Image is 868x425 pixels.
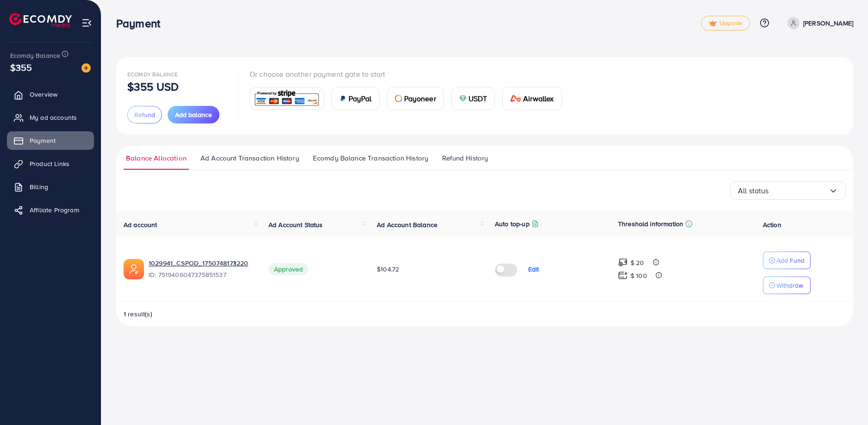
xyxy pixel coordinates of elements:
span: All status [738,184,769,198]
img: logo [9,13,72,27]
span: Refund History [442,153,488,163]
span: Balance Allocation [126,153,187,163]
p: $ 20 [631,257,644,268]
img: card [395,95,402,102]
img: card [510,95,521,102]
button: Withdraw [763,277,811,294]
span: Add balance [175,110,212,119]
p: Auto top-up [495,218,530,229]
span: Payment [30,136,56,145]
p: Or choose another payment gate to start [250,68,569,80]
span: Ad Account Transaction History [200,153,299,163]
span: Ecomdy Balance [127,70,178,78]
span: Overview [30,90,57,99]
p: Withdraw [776,280,803,291]
iframe: Chat [829,383,861,418]
a: 1029941_CSPOD_1750748173220 [149,259,254,268]
a: Affiliate Program [7,201,94,219]
span: ID: 7519406047375851537 [149,270,254,279]
a: cardPayoneer [387,87,444,110]
img: card [339,95,347,102]
span: Product Links [30,159,69,168]
span: Ad Account Balance [377,220,437,229]
img: image [81,63,91,73]
span: 1 result(s) [124,309,152,319]
a: Payment [7,131,94,150]
button: Add Fund [763,252,811,269]
p: Add Fund [776,255,805,266]
a: cardAirwallex [502,87,562,110]
span: Upgrade [709,20,742,27]
span: Ad Account Status [269,220,323,229]
span: Refund [134,110,155,119]
p: Edit [528,264,539,275]
p: $ 100 [631,270,647,281]
span: Ecomdy Balance Transaction History [313,153,428,163]
p: $355 USD [127,81,179,92]
a: My ad accounts [7,108,94,127]
p: [PERSON_NAME] [803,18,853,29]
button: Refund [127,106,162,123]
button: Add balance [168,106,219,123]
span: PayPal [349,93,372,104]
span: USDT [468,93,487,104]
span: Ecomdy Balance [10,51,60,60]
a: tickUpgrade [701,16,750,31]
input: Search for option [769,184,829,198]
div: <span class='underline'>1029941_CSPOD_1750748173220</span></br>7519406047375851537 [149,259,254,280]
a: card [250,87,324,110]
a: Overview [7,85,94,104]
span: My ad accounts [30,113,77,122]
img: ic-ads-acc.e4c84228.svg [124,259,144,279]
a: Billing [7,178,94,196]
span: Billing [30,182,48,191]
img: menu [81,18,92,28]
img: top-up amount [618,258,628,267]
span: Airwallex [523,93,554,104]
p: Threshold information [618,218,683,229]
span: $355 [10,61,32,74]
span: $104.72 [377,265,399,274]
span: Action [763,220,781,229]
span: Ad account [124,220,157,229]
span: Payoneer [404,93,436,104]
span: Approved [269,263,308,275]
img: card [253,89,321,109]
a: [PERSON_NAME] [784,17,853,29]
img: tick [709,20,717,27]
span: Affiliate Program [30,205,79,215]
img: top-up amount [618,271,628,280]
h3: Payment [116,17,168,30]
a: Product Links [7,154,94,173]
img: card [459,95,467,102]
div: Search for option [730,181,846,200]
a: cardPayPal [331,87,380,110]
a: cardUSDT [451,87,495,110]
